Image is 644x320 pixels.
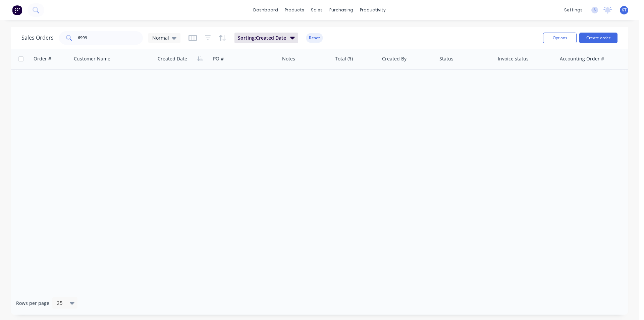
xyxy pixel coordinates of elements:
span: Sorting: Created Date [238,35,286,41]
div: Invoice status [498,55,529,62]
div: productivity [357,5,389,15]
div: purchasing [326,5,357,15]
button: Reset [306,33,323,43]
div: Notes [282,55,295,62]
div: Order # [34,55,51,62]
a: dashboard [250,5,281,15]
div: Accounting Order # [560,55,604,62]
div: Created Date [158,55,187,62]
div: Total ($) [335,55,353,62]
span: KT [622,7,627,13]
span: Rows per page [16,300,49,307]
h1: Sales Orders [21,35,54,41]
div: products [281,5,308,15]
button: Sorting:Created Date [234,33,298,43]
img: Factory [12,5,22,15]
div: Status [439,55,453,62]
div: sales [308,5,326,15]
div: settings [561,5,586,15]
div: Customer Name [74,55,110,62]
input: Search... [78,31,143,45]
button: Options [543,33,577,43]
div: Created By [382,55,407,62]
div: PO # [213,55,224,62]
span: Normal [152,34,169,41]
button: Create order [579,33,618,43]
